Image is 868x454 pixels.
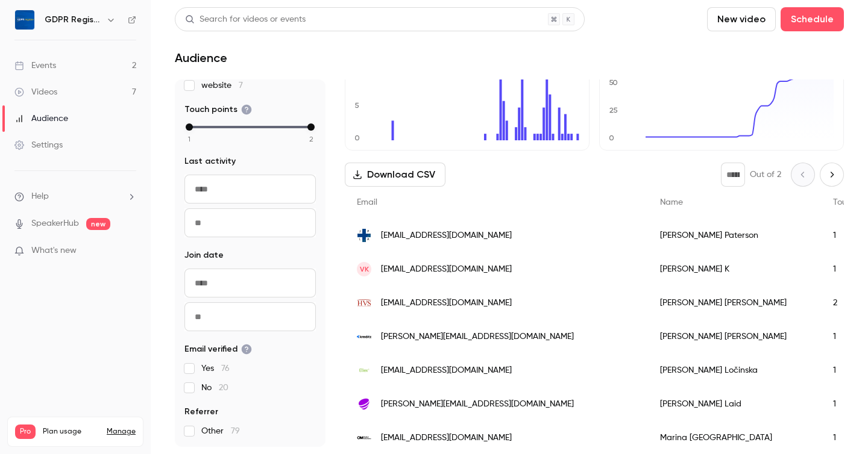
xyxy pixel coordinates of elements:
[381,432,512,444] span: [EMAIL_ADDRESS][DOMAIN_NAME]
[43,427,99,437] span: Plan usage
[648,219,821,252] div: [PERSON_NAME] Paterson
[201,79,243,92] span: website
[309,134,313,145] span: 2
[185,13,306,26] div: Search for videos or events
[381,263,512,276] span: [EMAIL_ADDRESS][DOMAIN_NAME]
[14,60,56,72] div: Events
[15,10,34,30] img: GDPR Register
[86,218,110,230] span: new
[31,190,49,203] span: Help
[750,169,781,181] p: Out of 2
[357,431,371,445] img: om-digitalsolutions.com
[609,106,618,114] text: 25
[221,364,230,373] span: 76
[31,244,77,257] span: What's new
[184,343,252,355] span: Email verified
[188,134,190,145] span: 1
[239,81,243,90] span: 7
[184,249,224,261] span: Join date
[201,362,230,375] span: Yes
[184,104,252,116] span: Touch points
[107,427,136,437] a: Manage
[781,7,844,31] button: Schedule
[345,163,445,187] button: Download CSV
[381,364,512,377] span: [EMAIL_ADDRESS][DOMAIN_NAME]
[648,252,821,286] div: [PERSON_NAME] K
[184,175,316,204] input: From
[381,398,574,411] span: [PERSON_NAME][EMAIL_ADDRESS][DOMAIN_NAME]
[357,296,371,310] img: hvs.com
[184,302,316,331] input: To
[15,424,36,439] span: Pro
[609,78,618,87] text: 50
[219,384,228,392] span: 20
[186,123,193,131] div: min
[201,425,240,437] span: Other
[707,7,776,31] button: New video
[357,198,377,207] span: Email
[45,14,101,26] h6: GDPR Register
[184,155,236,167] span: Last activity
[357,363,371,378] img: ellex.legal
[184,406,218,418] span: Referrer
[184,269,316,297] input: From
[354,101,359,110] text: 5
[354,134,360,142] text: 0
[357,228,371,243] img: jplegalassist.co.uk
[360,264,369,275] span: VK
[381,229,512,242] span: [EMAIL_ADDRESS][DOMAIN_NAME]
[31,217,79,230] a: SpeakerHub
[660,198,683,207] span: Name
[648,353,821,387] div: [PERSON_NAME] Ločinska
[357,329,371,344] img: kreditz.com
[648,286,821,320] div: [PERSON_NAME] [PERSON_NAME]
[231,427,240,435] span: 79
[201,382,228,394] span: No
[648,387,821,421] div: [PERSON_NAME] Laid
[175,51,227,65] h1: Audience
[14,190,136,203] li: help-dropdown-opener
[357,397,371,411] img: telia.ee
[820,163,844,187] button: Next page
[648,320,821,353] div: [PERSON_NAME] [PERSON_NAME]
[14,86,57,98] div: Videos
[14,139,63,151] div: Settings
[14,113,68,125] div: Audience
[381,331,574,343] span: [PERSON_NAME][EMAIL_ADDRESS][DOMAIN_NAME]
[184,208,316,237] input: To
[381,297,512,309] span: [EMAIL_ADDRESS][DOMAIN_NAME]
[609,134,614,142] text: 0
[307,123,315,131] div: max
